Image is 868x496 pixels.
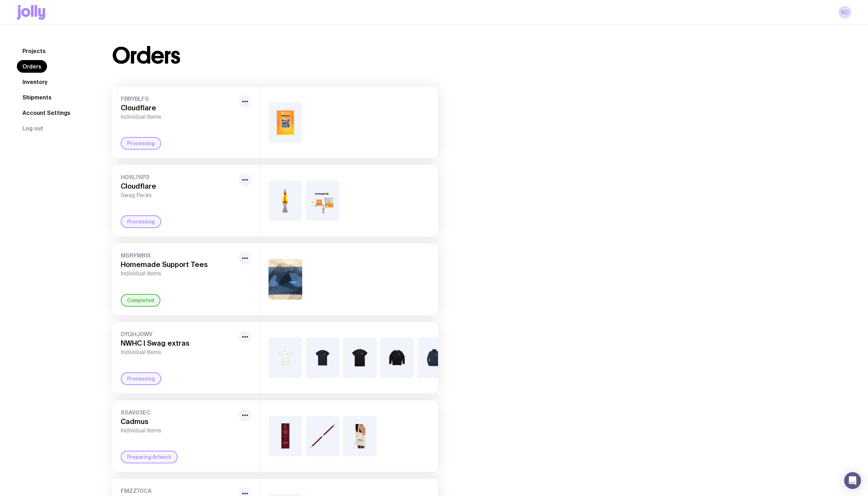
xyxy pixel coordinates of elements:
span: MSRYWB1X [121,252,236,259]
div: Open Intercom Messenger [844,472,861,489]
div: Processing [121,137,161,150]
h3: NWHC | Swag extras [121,339,236,347]
span: FBRYBLFS [121,95,236,102]
span: Individual Items [121,270,236,277]
h1: Orders [112,45,180,67]
a: Shipments [17,91,57,104]
h3: Cadmus [121,417,236,426]
div: Processing [121,372,161,385]
a: Inventory [17,76,53,88]
span: Individual Items [121,427,236,434]
a: Account Settings [17,106,76,119]
span: X6AV03EC [121,409,236,416]
button: Log out [17,122,49,135]
span: H0VL76P3 [121,174,236,181]
div: Completed [121,294,160,307]
a: RC [839,6,851,19]
span: DYQHJ0WV [121,331,236,338]
span: Swag Packs [121,192,236,199]
h3: Homemade Support Tees [121,260,236,269]
span: Individual Items [121,349,236,356]
a: Orders [17,60,47,73]
div: Processing [121,215,161,228]
span: Individual Items [121,113,236,120]
h3: Cloudflare [121,182,236,190]
a: Projects [17,45,51,57]
span: FMZZ70CA [121,487,236,494]
h3: Cloudflare [121,104,236,112]
div: Preparing Artwork [121,451,178,463]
